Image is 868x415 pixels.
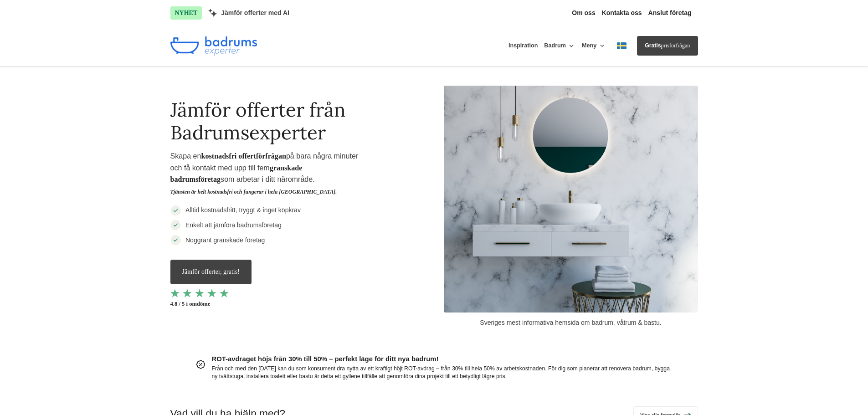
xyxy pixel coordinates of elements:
button: Badrum [544,36,575,56]
p: Sveriges mest informativa hemsida om badrum, våtrum & bastu. [444,313,698,328]
span: NYHET [170,6,202,20]
strong: 4.8 / 5 i omdöme [170,297,375,308]
a: Jämför offerter, gratis! [170,260,252,284]
h5: ROT-avdraget höjs från 30% till 50% – perfekt läge för ditt nya badrum! [212,354,673,365]
h1: Jämför offerter från Badrumsexperter [170,86,375,151]
span: Jämför offerter med AI [221,9,289,17]
p: Alltid kostnadsfritt, tryggt & inget köpkrav [181,205,301,215]
a: Jämför offerter med AI [208,9,289,17]
button: Meny [582,36,606,56]
a: Kontakta oss [602,9,642,17]
a: Om oss [572,9,595,17]
a: Anslut företag [648,9,692,17]
a: Inspiration [508,36,538,56]
strong: kostnadsfri offertförfrågan [201,152,286,160]
img: Badrumsexperter omslagsbild [444,86,698,313]
p: Från och med den [DATE] kan du som konsument dra nytta av ett kraftigt höjt ROT-avdrag – från 30%... [212,365,673,381]
img: Badrumsexperter.se logotyp [170,36,257,56]
a: Gratisprisförfrågan [637,36,698,56]
p: Noggrant granskade företag [181,235,265,245]
span: Gratis [645,42,661,49]
i: Tjänsten är helt kostnadsfri och fungerar i hela [GEOGRAPHIC_DATA]. [170,189,337,195]
p: Enkelt att jämföra badrumsföretag [181,220,282,230]
p: Skapa en på bara några minuter och få kontakt med upp till fem som arbetar i ditt närområde. [170,150,375,200]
